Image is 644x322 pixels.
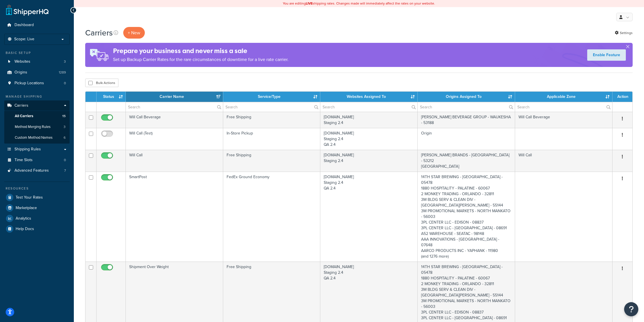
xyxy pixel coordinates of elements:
a: Custom Method Names 6 [4,132,70,143]
td: FedEx Ground Economy [223,172,321,262]
a: ShipperHQ Home [6,4,49,16]
span: Advanced Features [14,168,49,173]
td: [DOMAIN_NAME] Staging 2.4 QA 2.4 [320,128,418,150]
a: Test Your Rates [4,192,70,203]
li: Carriers [4,100,70,144]
td: [DOMAIN_NAME] Staging 2.4 QA 2.4 [320,172,418,262]
td: 14TH STAR BREWING - [GEOGRAPHIC_DATA] - 05478 1880 HOSPITALITY - PALATINE - 60067 2 MONKEY TRADIN... [418,172,515,262]
a: Analytics [4,213,70,224]
th: Websites Assigned To: activate to sort column ascending [320,92,418,102]
a: Advanced Features 7 [4,165,70,176]
li: Origins [4,67,70,78]
a: Dashboard [4,20,70,30]
th: Carrier Name: activate to sort column ascending [126,92,223,102]
button: Open Resource Center [624,302,638,316]
span: 0 [64,158,66,163]
input: Search [223,102,320,112]
a: Time Slots 0 [4,155,70,165]
span: Marketplace [16,206,37,211]
span: Pickup Locations [14,81,44,86]
span: Shipping Rules [14,147,41,152]
span: Websites [14,59,30,64]
a: Origins 1289 [4,67,70,78]
td: [PERSON_NAME] BEVERAGE GROUP - WAUKESHA - 53188 [418,112,515,128]
td: In-Store Pickup [223,128,321,150]
a: Websites 3 [4,56,70,67]
div: Basic Setup [4,50,70,55]
span: Origins [14,70,27,75]
div: Resources [4,186,70,191]
p: Set up Backup Carrier Rates for the rare circumstances of downtime for a live rate carrier. [113,56,288,64]
button: + New [123,27,145,39]
img: ad-rules-rateshop-fe6ec290ccb7230408bd80ed9643f0289d75e0ffd9eb532fc0e269fcd187b520.png [85,43,113,67]
a: Pickup Locations 0 [4,78,70,89]
td: Will Call Beverage [515,112,612,128]
a: All Carriers 15 [4,111,70,121]
a: Marketplace [4,203,70,213]
th: Origins Assigned To: activate to sort column ascending [418,92,515,102]
td: Free Shipping [223,112,321,128]
li: Custom Method Names [4,132,70,143]
th: Action [612,92,632,102]
th: Status: activate to sort column ascending [97,92,126,102]
a: Settings [615,29,633,37]
h4: Prepare your business and never miss a sale [113,46,288,56]
li: Websites [4,56,70,67]
li: Advanced Features [4,165,70,176]
th: Service/Type: activate to sort column ascending [223,92,321,102]
button: Bulk Actions [85,79,118,87]
th: Applicable Zone: activate to sort column ascending [515,92,612,102]
span: Time Slots [14,158,33,163]
h1: Carriers [85,27,113,38]
input: Search [126,102,223,112]
td: SmartPost [126,172,223,262]
span: 3 [64,59,66,64]
a: Help Docs [4,224,70,234]
span: 0 [64,81,66,86]
a: Carriers [4,100,70,111]
a: Shipping Rules [4,144,70,155]
span: Carriers [14,103,28,108]
span: Dashboard [14,23,34,28]
span: Analytics [16,216,31,221]
span: Method Merging Rules [15,125,51,129]
li: All Carriers [4,111,70,121]
span: Help Docs [16,227,34,231]
a: Enable Feature [587,49,626,61]
span: Custom Method Names [15,135,53,140]
div: Manage Shipping [4,94,70,99]
span: Scope: Live [14,37,34,42]
li: Time Slots [4,155,70,165]
span: 7 [64,168,66,173]
td: Will Call (Test) [126,128,223,150]
td: Will Call [126,150,223,172]
li: Pickup Locations [4,78,70,89]
span: 15 [62,114,66,119]
td: [DOMAIN_NAME] Staging 2.4 [320,112,418,128]
span: 6 [64,135,66,140]
td: Origin [418,128,515,150]
td: Will Call [515,150,612,172]
td: [DOMAIN_NAME] Staging 2.4 [320,150,418,172]
li: Method Merging Rules [4,122,70,132]
span: All Carriers [15,114,33,119]
td: Free Shipping [223,150,321,172]
input: Search [320,102,417,112]
span: Test Your Rates [16,195,43,200]
td: Will Call Beverage [126,112,223,128]
span: 1289 [59,70,66,75]
input: Search [515,102,612,112]
a: Method Merging Rules 3 [4,122,70,132]
b: LIVE [306,1,313,6]
span: 3 [64,125,66,129]
td: [PERSON_NAME] BRANDS - [GEOGRAPHIC_DATA] - 53212 [GEOGRAPHIC_DATA] [418,150,515,172]
input: Search [418,102,515,112]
